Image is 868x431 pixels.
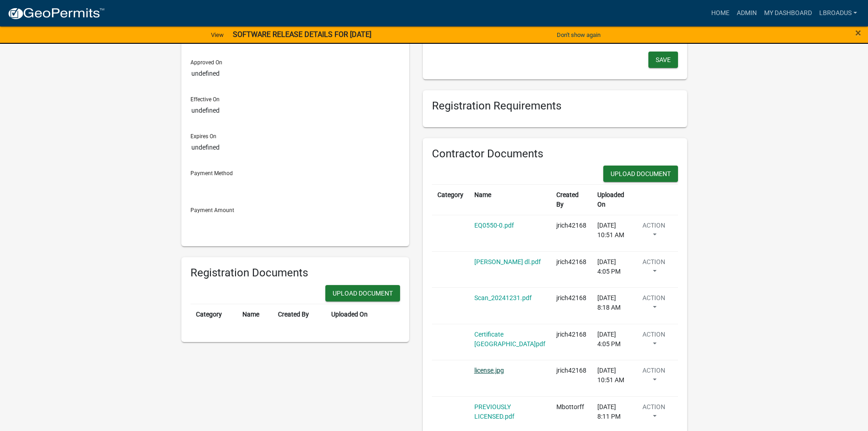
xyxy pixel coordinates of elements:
[190,304,237,325] th: Category
[272,304,326,325] th: Created By
[635,402,673,425] button: Action
[432,147,678,161] h6: Contractor Documents
[635,221,673,244] button: Action
[551,360,592,397] td: jrich42168
[733,5,760,22] a: Admin
[816,5,861,22] a: lbroadus
[474,331,545,348] a: Certificate [GEOGRAPHIC_DATA]pdf
[592,251,630,288] td: [DATE] 4:05 PM
[474,222,514,229] a: EQ0550-0.pdf
[325,285,400,304] wm-modal-confirm: New Document
[592,288,630,324] td: [DATE] 8:18 AM
[855,27,861,38] button: Close
[474,403,514,420] a: PREVIOUSLY LICENSED.pdf
[603,166,678,182] button: Upload Document
[592,215,630,252] td: [DATE] 10:51 AM
[190,266,400,280] h6: Registration Documents
[207,27,227,42] a: View
[592,324,630,360] td: [DATE] 4:05 PM
[603,166,678,184] wm-modal-confirm: New Document
[635,293,673,316] button: Action
[635,330,673,353] button: Action
[551,185,592,215] th: Created By
[474,367,504,374] a: license.jpg
[551,215,592,252] td: jrich42168
[326,304,386,325] th: Uploaded On
[592,185,630,215] th: Uploaded On
[553,27,604,42] button: Don't show again
[592,360,630,397] td: [DATE] 10:51 AM
[635,366,673,389] button: Action
[469,185,551,215] th: Name
[760,5,816,22] a: My Dashboard
[551,251,592,288] td: jrich42168
[635,257,673,280] button: Action
[551,324,592,360] td: jrich42168
[551,288,592,324] td: jrich42168
[432,99,678,113] h6: Registration Requirements
[432,185,469,215] th: Category
[237,304,272,325] th: Name
[474,258,541,265] a: [PERSON_NAME] dl.pdf
[656,56,671,63] span: Save
[474,294,532,301] a: Scan_20241231.pdf
[708,5,733,22] a: Home
[233,30,371,39] strong: SOFTWARE RELEASE DETAILS FOR [DATE]
[325,285,400,301] button: Upload Document
[648,52,678,68] button: Save
[855,26,861,39] span: ×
